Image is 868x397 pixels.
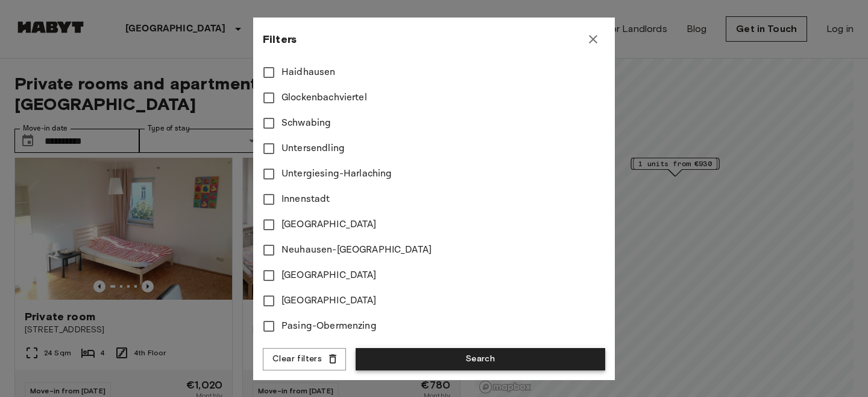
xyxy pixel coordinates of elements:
span: Filters [263,32,297,47]
span: Schwabing [281,116,331,131]
span: [GEOGRAPHIC_DATA] [281,268,377,283]
span: Untersendling [281,141,345,156]
span: [GEOGRAPHIC_DATA] [281,218,377,232]
span: Innenstadt [281,192,330,207]
span: [GEOGRAPHIC_DATA] [281,294,377,308]
button: Clear filters [263,348,346,370]
span: Haidhausen [281,65,336,80]
span: Neuhausen-[GEOGRAPHIC_DATA] [281,243,432,257]
span: Pasing-Obermenzing [281,319,377,334]
span: Untergiesing-Harlaching [281,167,392,181]
span: Glockenbachviertel [281,91,367,105]
button: Search [356,348,605,370]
